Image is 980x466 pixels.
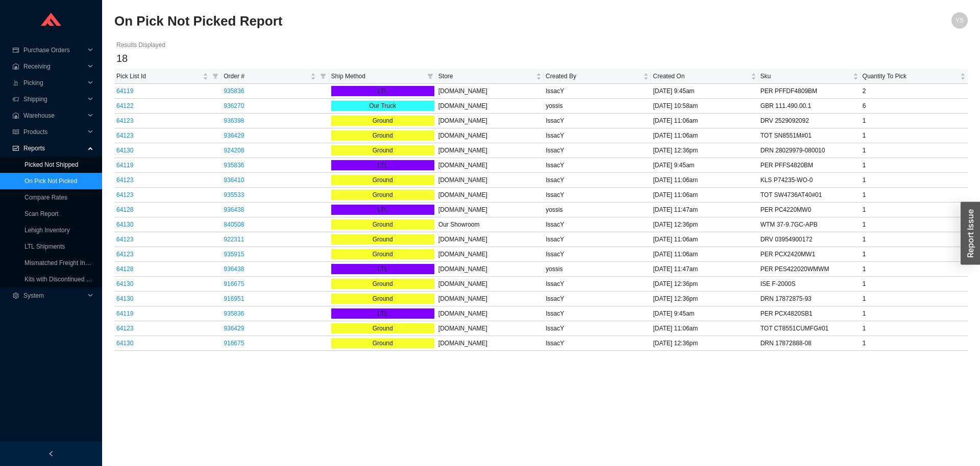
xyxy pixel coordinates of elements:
td: 1 [861,128,968,143]
a: 64119 [116,87,133,95]
span: Reports [23,140,85,157]
div: Ground [331,175,434,185]
td: [DATE] 12:36pm [651,336,758,351]
a: 64119 [116,310,133,317]
td: [DATE] 12:36pm [651,277,758,292]
a: 936438 [224,206,244,213]
span: Sku [761,71,851,81]
a: 64130 [116,280,133,287]
td: 1 [861,114,968,128]
span: left [48,451,54,457]
a: 64128 [116,265,133,273]
td: IssacY [544,188,651,203]
td: PER PC4220MW0 [758,203,861,217]
td: [DOMAIN_NAME] [436,114,544,128]
a: 936398 [224,117,244,124]
a: On Pick Not Picked [24,177,77,185]
td: 1 [861,217,968,232]
td: [DOMAIN_NAME] [436,292,544,306]
div: Ground [331,323,434,334]
td: [DATE] 11:06am [651,321,758,336]
td: [DATE] 9:45am [651,158,758,173]
a: 916951 [224,295,244,302]
td: 1 [861,262,968,277]
a: 916675 [224,280,244,287]
td: [DATE] 11:06am [651,232,758,247]
td: IssacY [544,292,651,306]
div: Ground [331,234,434,245]
th: Pick List Id sortable [114,69,222,84]
span: Order # [224,71,308,81]
div: Ground [331,338,434,348]
a: 64130 [116,340,133,347]
td: IssacY [544,306,651,321]
div: LTL [331,308,434,319]
div: Ground [331,190,434,200]
div: LTL [331,160,434,170]
a: 936429 [224,132,244,139]
td: IssacY [544,173,651,188]
td: [DOMAIN_NAME] [436,143,544,158]
td: [DOMAIN_NAME] [436,247,544,262]
span: filter [427,73,433,79]
td: IssacY [544,336,651,351]
th: Order # sortable [222,69,329,84]
td: [DATE] 12:36pm [651,217,758,232]
div: Results Displayed [116,40,966,50]
span: Pick List Id [116,71,201,81]
td: TOT CT8551CUMFG#01 [758,321,861,336]
a: 922311 [224,236,244,243]
td: [DOMAIN_NAME] [436,336,544,351]
td: ISE F-2000S [758,277,861,292]
td: yossis [544,262,651,277]
th: Quantity To Pick sortable [861,69,968,84]
a: 936410 [224,176,244,184]
td: TOT SN8551M#01 [758,128,861,143]
a: 64122 [116,102,133,109]
span: Quantity To Pick [863,71,958,81]
a: 935836 [224,162,244,169]
td: [DATE] 11:06am [651,173,758,188]
div: LTL [331,205,434,215]
a: 64123 [116,176,133,184]
td: IssacY [544,217,651,232]
a: 64128 [116,206,133,213]
a: 64119 [116,162,133,169]
td: [DOMAIN_NAME] [436,84,544,99]
td: 1 [861,173,968,188]
span: Purchase Orders [23,42,85,58]
td: GBR 111.490.00.1 [758,99,861,114]
td: 1 [861,203,968,217]
span: 18 [116,53,128,64]
td: IssacY [544,247,651,262]
td: IssacY [544,84,651,99]
td: PER PFFDF4809BM [758,84,861,99]
td: [DATE] 10:58am [651,99,758,114]
td: DRV 2529092092 [758,114,861,128]
div: Ground [331,249,434,259]
td: [DOMAIN_NAME] [436,99,544,114]
td: 6 [861,99,968,114]
div: Ground [331,130,434,141]
td: [DATE] 12:36pm [651,292,758,306]
div: Ground [331,219,434,230]
td: KLS P74235-WO-0 [758,173,861,188]
a: 936270 [224,102,244,109]
td: Our Showroom [436,217,544,232]
a: 935533 [224,191,244,198]
span: Store [438,71,534,81]
td: [DOMAIN_NAME] [436,203,544,217]
td: IssacY [544,232,651,247]
td: [DATE] 11:06am [651,247,758,262]
td: [DOMAIN_NAME] [436,128,544,143]
a: Lehigh Inventory [24,227,70,234]
th: Sku sortable [758,69,861,84]
a: 64123 [116,236,133,243]
td: DRV 03954900172 [758,232,861,247]
td: PER PFFS4820BM [758,158,861,173]
td: [DOMAIN_NAME] [436,277,544,292]
td: [DOMAIN_NAME] [436,158,544,173]
span: credit-card [12,47,19,53]
a: 935836 [224,310,244,317]
div: Ground [331,116,434,126]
